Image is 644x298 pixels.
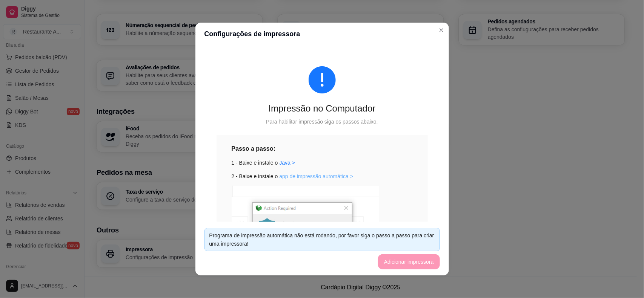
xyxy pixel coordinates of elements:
[232,186,379,285] img: exemplo
[232,172,413,180] div: 2 - Baixe e instale o
[217,118,428,126] div: Para habilitar impressão siga os passos abaixo.
[435,24,447,36] button: Close
[209,231,435,248] div: Programa de impressão automática não está rodando, por favor siga o passo a passo para criar uma ...
[217,102,428,115] div: Impressão no Computador
[232,159,413,167] div: 1 - Baixe e instale o
[195,23,449,45] header: Configurações de impressora
[309,66,336,93] span: exclamation-circle
[279,160,295,166] a: Java >
[279,173,353,179] a: app de impressão automática >
[232,145,276,152] strong: Passo a passo:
